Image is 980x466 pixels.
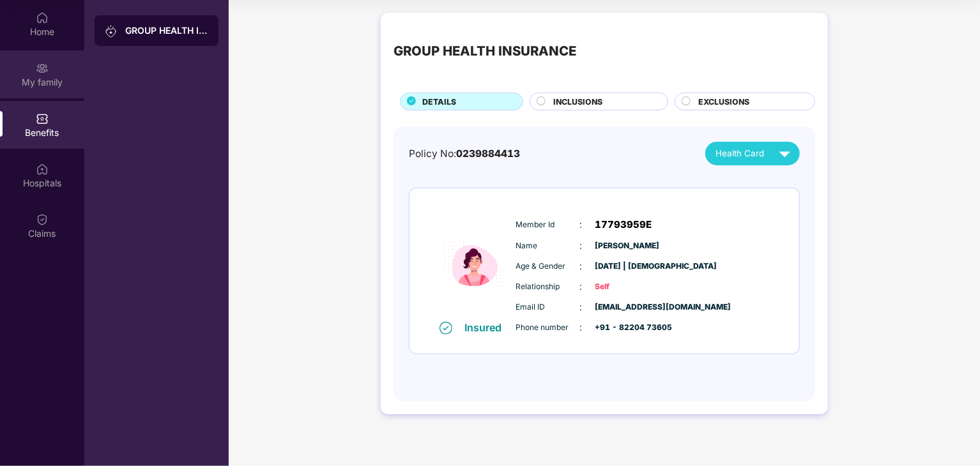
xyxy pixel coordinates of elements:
span: : [580,300,583,314]
span: Relationship [516,281,580,293]
span: [PERSON_NAME] [595,240,659,252]
img: svg+xml;base64,PHN2ZyBpZD0iQ2xhaW0iIHhtbG5zPSJodHRwOi8vd3d3LnczLm9yZy8yMDAwL3N2ZyIgd2lkdGg9IjIwIi... [36,213,49,226]
img: icon [436,207,513,320]
span: 17793959E [595,217,652,232]
img: svg+xml;base64,PHN2ZyB4bWxucz0iaHR0cDovL3d3dy53My5vcmcvMjAwMC9zdmciIHdpZHRoPSIxNiIgaGVpZ2h0PSIxNi... [440,322,452,334]
span: +91 - 82204 73605 [595,322,659,334]
span: : [580,259,583,273]
span: INCLUSIONS [553,96,602,108]
button: Health Card [705,142,800,165]
span: 0239884413 [456,147,520,160]
span: Email ID [516,301,580,313]
span: : [580,320,583,334]
span: : [580,239,583,253]
img: svg+xml;base64,PHN2ZyBpZD0iSG9zcGl0YWxzIiB4bWxucz0iaHR0cDovL3d3dy53My5vcmcvMjAwMC9zdmciIHdpZHRoPS... [36,163,49,176]
div: GROUP HEALTH INSURANCE [125,24,208,37]
span: Self [595,281,659,293]
span: : [580,280,583,294]
span: Name [516,240,580,252]
span: Phone number [516,322,580,334]
span: Age & Gender [516,260,580,273]
img: svg+xml;base64,PHN2ZyB4bWxucz0iaHR0cDovL3d3dy53My5vcmcvMjAwMC9zdmciIHZpZXdCb3g9IjAgMCAyNCAyNCIgd2... [774,142,796,165]
div: Insured [465,321,510,334]
span: [EMAIL_ADDRESS][DOMAIN_NAME] [595,301,659,313]
div: GROUP HEALTH INSURANCE [394,41,576,61]
img: svg+xml;base64,PHN2ZyB3aWR0aD0iMjAiIGhlaWdodD0iMjAiIHZpZXdCb3g9IjAgMCAyMCAyMCIgZmlsbD0ibm9uZSIgeG... [36,62,49,75]
span: [DATE] | [DEMOGRAPHIC_DATA] [595,260,659,273]
span: Member Id [516,219,580,231]
span: DETAILS [422,96,456,108]
span: Health Card [716,147,764,160]
span: : [580,218,583,232]
img: svg+xml;base64,PHN2ZyB3aWR0aD0iMjAiIGhlaWdodD0iMjAiIHZpZXdCb3g9IjAgMCAyMCAyMCIgZmlsbD0ibm9uZSIgeG... [105,25,118,38]
div: Policy No: [409,146,520,162]
img: svg+xml;base64,PHN2ZyBpZD0iSG9tZSIgeG1sbnM9Imh0dHA6Ly93d3cudzMub3JnLzIwMDAvc3ZnIiB3aWR0aD0iMjAiIG... [36,11,49,24]
span: EXCLUSIONS [698,96,749,108]
img: svg+xml;base64,PHN2ZyBpZD0iQmVuZWZpdHMiIHhtbG5zPSJodHRwOi8vd3d3LnczLm9yZy8yMDAwL3N2ZyIgd2lkdGg9Ij... [36,112,49,125]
